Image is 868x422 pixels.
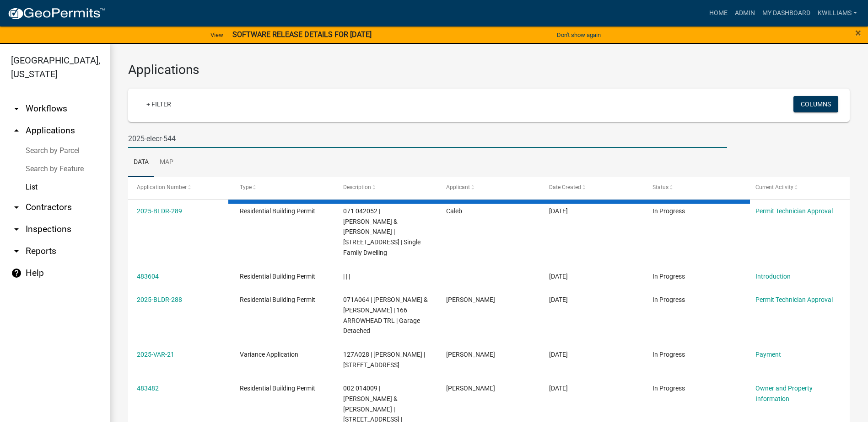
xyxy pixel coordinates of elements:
[137,207,182,215] a: 2025-BLDR-289
[755,351,781,358] a: Payment
[154,148,179,177] a: Map
[855,27,861,38] button: Close
[240,385,315,392] span: Residential Building Permit
[549,273,568,280] span: 09/24/2025
[343,296,428,334] span: 071A064 | KELLEY TIMOTHY V & HEATHER L | 166 ARROWHEAD TRL | Garage Detached
[652,296,685,303] span: In Progress
[240,273,315,280] span: Residential Building Permit
[11,268,22,279] i: help
[128,177,231,199] datatable-header-cell: Application Number
[540,177,643,199] datatable-header-cell: Date Created
[137,385,159,392] a: 483482
[755,207,833,215] a: Permit Technician Approval
[128,62,850,78] h3: Applications
[343,207,421,256] span: 071 042052 | COKER MICHAEL D & SHIRLEY J | 128 HICKORY LN | Single Family Dwelling
[11,202,22,213] i: arrow_drop_down
[137,273,159,280] a: 483604
[137,351,174,358] a: 2025-VAR-21
[549,296,568,303] span: 09/24/2025
[643,177,746,199] datatable-header-cell: Status
[855,26,861,39] span: ×
[446,207,462,215] span: Caleb
[240,207,315,215] span: Residential Building Permit
[232,30,372,39] strong: SOFTWARE RELEASE DETAILS FOR [DATE]
[652,273,685,280] span: In Progress
[11,246,22,257] i: arrow_drop_down
[549,385,568,392] span: 09/24/2025
[549,184,581,190] span: Date Created
[139,96,178,112] a: + Filter
[128,148,154,177] a: Data
[343,351,425,369] span: 127A028 | MAYFIELD JULIE C | 235 S. Spring Street
[755,385,813,402] a: Owner and Property Information
[207,27,227,42] a: View
[814,5,861,22] a: kwilliams
[755,273,791,280] a: Introduction
[755,184,793,190] span: Current Activity
[793,96,838,112] button: Columns
[446,385,495,392] span: Anthony Wilson
[128,129,727,148] input: Search for applications
[446,184,470,190] span: Applicant
[652,351,685,358] span: In Progress
[553,27,604,42] button: Don't show again
[137,184,187,190] span: Application Number
[549,351,568,358] span: 09/24/2025
[343,273,350,280] span: | | |
[652,184,669,190] span: Status
[240,351,298,358] span: Variance Application
[343,184,371,190] span: Description
[437,177,540,199] datatable-header-cell: Applicant
[231,177,334,199] datatable-header-cell: Type
[240,296,315,303] span: Residential Building Permit
[446,351,495,358] span: Larry Mayfield
[652,385,685,392] span: In Progress
[747,177,850,199] datatable-header-cell: Current Activity
[11,125,22,136] i: arrow_drop_up
[240,184,252,190] span: Type
[11,224,22,235] i: arrow_drop_down
[11,103,22,114] i: arrow_drop_down
[755,296,833,303] a: Permit Technician Approval
[706,5,731,22] a: Home
[731,5,759,22] a: Admin
[759,5,814,22] a: My Dashboard
[446,296,495,303] span: Heather Kelley
[652,207,685,215] span: In Progress
[334,177,437,199] datatable-header-cell: Description
[137,296,182,303] a: 2025-BLDR-288
[549,207,568,215] span: 09/24/2025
